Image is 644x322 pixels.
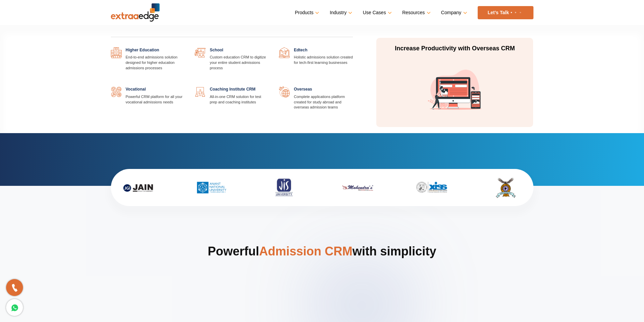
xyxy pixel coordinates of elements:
[295,8,318,18] a: Products
[402,8,429,18] a: Resources
[259,244,352,258] span: Admission CRM
[111,243,533,287] h2: Powerful with simplicity
[441,8,466,18] a: Company
[330,8,351,18] a: Industry
[391,45,518,53] p: Increase Productivity with Overseas CRM
[478,6,533,19] a: Let’s Talk
[363,8,390,18] a: Use Cases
